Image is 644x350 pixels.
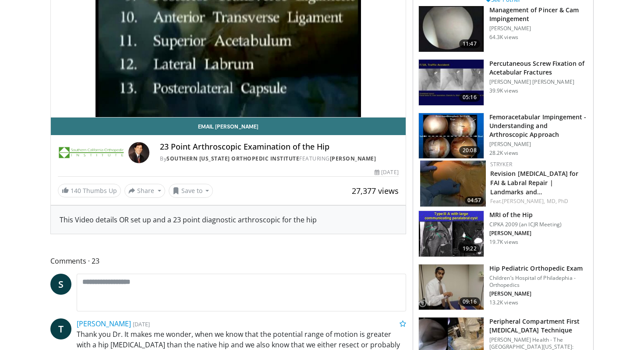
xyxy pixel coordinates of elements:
span: Comments 23 [50,255,406,267]
h3: Percutaneous Screw Fixation of Acetabular Fractures [489,59,588,77]
span: 19:22 [459,244,480,253]
span: 27,377 views [352,186,399,196]
span: 11:47 [459,39,480,48]
a: S [50,274,71,295]
a: 04:57 [420,161,486,207]
p: [PERSON_NAME] [489,141,588,148]
h3: MRI of the Hip [489,211,562,219]
p: [PERSON_NAME] [489,230,562,237]
h3: Management of Pincer & Cam Impingement [489,6,588,23]
span: 20:08 [459,146,480,155]
img: rQqFhpGihXXoLKSn5hMDoxOjBrOw-uIx_3.150x105_q85_crop-smart_upscale.jpg [420,161,486,207]
img: 23a9ecbe-18c9-4356-a5e7-94af2a7f2528.150x105_q85_crop-smart_upscale.jpg [419,264,484,310]
span: 05:16 [459,93,480,102]
a: 20:08 Femoracetabular Impingement - Understanding and Arthroscopic Approach [PERSON_NAME] 28.2K v... [418,113,588,159]
div: By FEATURING [160,155,398,163]
img: Avatar [128,142,149,163]
div: Feat. [490,197,586,205]
p: 64.3K views [489,34,518,41]
h3: Hip Pediatric Orthopedic Exam [489,264,588,273]
small: [DATE] [133,320,150,328]
a: 11:47 Management of Pincer & Cam Impingement [PERSON_NAME] 64.3K views [418,6,588,52]
h3: Femoracetabular Impingement - Understanding and Arthroscopic Approach [489,113,588,139]
a: T [50,318,71,339]
a: Email [PERSON_NAME] [51,118,406,135]
button: Share [124,184,165,198]
a: 09:16 Hip Pediatric Orthopedic Exam Children’s Hospital of Philadephia - Orthopedics [PERSON_NAME... [418,264,588,311]
div: [DATE] [375,168,398,176]
h4: 23 Point Arthroscopic Examination of the Hip [160,142,398,152]
a: 140 Thumbs Up [58,184,121,197]
p: 28.2K views [489,150,518,157]
p: 39.9K views [489,87,518,94]
a: 19:22 MRI of the Hip CIPKA 2009 (an ICJR Meeting) [PERSON_NAME] 19.7K views [418,211,588,257]
p: CIPKA 2009 (an ICJR Meeting) [489,221,562,228]
p: [PERSON_NAME] [489,25,588,32]
span: 09:16 [459,297,480,306]
a: Stryker [490,161,512,168]
img: 38483_0000_3.png.150x105_q85_crop-smart_upscale.jpg [419,6,484,52]
a: [PERSON_NAME] [77,319,131,329]
a: Southern [US_STATE] Orthopedic Institute [166,155,299,162]
p: 19.7K views [489,239,518,246]
p: Children’s Hospital of Philadephia - Orthopedics [489,275,588,289]
span: 140 [71,186,81,195]
button: Save to [169,184,213,198]
img: Southern California Orthopedic Institute [58,142,125,163]
a: 05:16 Percutaneous Screw Fixation of Acetabular Fractures [PERSON_NAME] [PERSON_NAME] 39.9K views [418,59,588,106]
p: 13.2K views [489,299,518,306]
a: [PERSON_NAME] [330,155,376,162]
img: 134112_0000_1.png.150x105_q85_crop-smart_upscale.jpg [419,60,484,105]
p: [PERSON_NAME] [PERSON_NAME] [489,79,588,86]
a: [PERSON_NAME], MD, PhD [502,197,568,205]
h3: Peripheral Compartment First [MEDICAL_DATA] Technique [489,317,588,335]
p: [PERSON_NAME] [489,290,588,297]
img: applegate_-_mri_napa_2.png.150x105_q85_crop-smart_upscale.jpg [419,211,484,257]
div: This Video details OR set up and a 23 point diagnostic arthroscopic for the hip [60,214,397,225]
img: 410288_3.png.150x105_q85_crop-smart_upscale.jpg [419,113,484,159]
span: 04:57 [465,196,484,204]
a: Revision [MEDICAL_DATA] for FAI & Labral Repair | Landmarks and… [490,169,579,196]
